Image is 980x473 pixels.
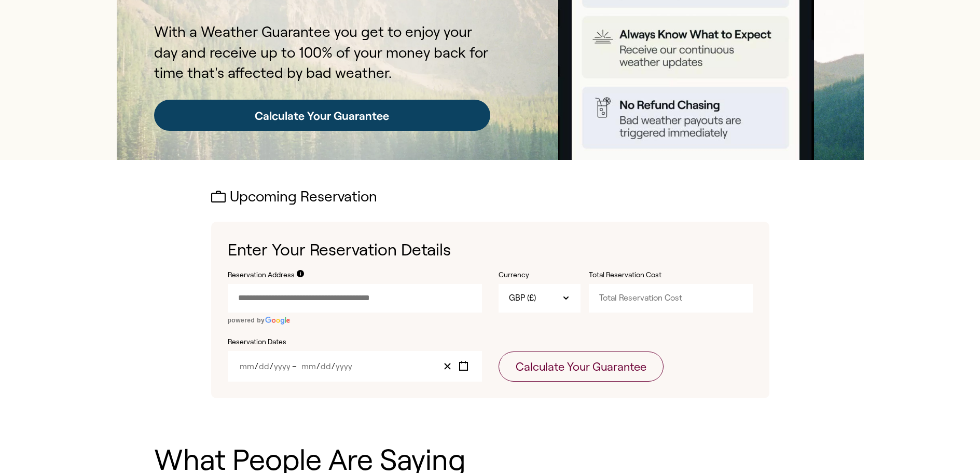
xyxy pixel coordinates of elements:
span: / [316,362,320,371]
label: Reservation Dates [228,337,482,347]
input: Day [258,362,270,371]
button: Toggle calendar [456,359,472,373]
input: Total Reservation Cost [589,284,753,312]
label: Total Reservation Cost [589,270,693,280]
img: Google logo [265,317,291,325]
input: Day [320,362,332,371]
span: powered by [228,317,265,324]
button: Calculate Your Guarantee [499,352,664,382]
input: Month [239,362,255,371]
h1: Enter Your Reservation Details [228,238,753,262]
input: Year [273,362,291,371]
span: – [292,362,300,371]
label: Currency [499,270,581,280]
label: Reservation Address [228,270,295,280]
a: Calculate Your Guarantee [154,100,490,131]
span: / [270,362,273,371]
span: GBP (£) [509,292,536,304]
span: / [255,362,258,371]
p: With a Weather Guarantee you get to enjoy your day and receive up to 100% of your money back for ... [154,22,490,83]
input: Month [301,362,316,371]
button: Clear value [439,359,456,373]
span: / [332,362,335,371]
input: Year [335,362,352,371]
h2: Upcoming Reservation [211,189,769,205]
